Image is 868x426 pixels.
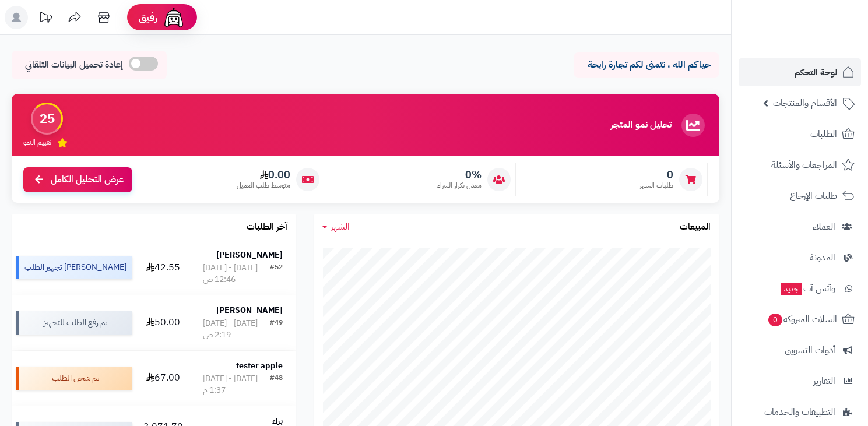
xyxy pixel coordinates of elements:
a: الطلبات [739,120,861,148]
a: التطبيقات والخدمات [739,398,861,426]
p: حياكم الله ، نتمنى لكم تجارة رابحة [582,58,711,72]
strong: tester apple [236,360,283,372]
h3: المبيعات [680,222,711,233]
span: جديد [781,283,802,295]
a: أدوات التسويق [739,336,861,364]
div: تم شحن الطلب [16,367,132,390]
a: عرض التحليل الكامل [23,167,132,192]
a: المدونة [739,244,861,272]
a: المراجعات والأسئلة [739,151,861,179]
a: التقارير [739,367,861,395]
span: طلبات الإرجاع [790,188,837,204]
span: الأقسام والمنتجات [773,95,837,111]
span: رفيق [139,10,157,24]
div: [DATE] - [DATE] 2:19 ص [203,318,270,341]
span: طلبات الشهر [639,181,673,191]
span: 0.00 [237,168,290,181]
span: تقييم النمو [23,138,51,147]
div: [PERSON_NAME] تجهيز الطلب [16,256,132,279]
td: 42.55 [137,240,189,295]
a: العملاء [739,213,861,241]
a: الشهر [322,220,350,234]
span: الطلبات [810,126,837,142]
span: التطبيقات والخدمات [764,404,835,420]
h3: تحليل نمو المتجر [610,120,672,131]
a: السلات المتروكة0 [739,305,861,333]
span: معدل تكرار الشراء [437,181,482,191]
span: 0% [437,168,482,181]
strong: [PERSON_NAME] [216,304,283,316]
span: لوحة التحكم [795,64,837,80]
div: [DATE] - [DATE] 12:46 ص [203,262,270,286]
a: وآتس آبجديد [739,274,861,302]
strong: [PERSON_NAME] [216,249,283,261]
img: ai-face.png [162,6,185,29]
h3: آخر الطلبات [247,222,287,233]
span: السلات المتروكة [767,311,837,328]
div: #48 [270,373,283,396]
span: التقارير [813,373,835,389]
span: المراجعات والأسئلة [771,157,837,173]
a: لوحة التحكم [739,58,861,86]
span: 0 [639,168,673,181]
span: 0 [768,314,782,326]
span: متوسط طلب العميل [237,181,290,191]
span: الشهر [331,220,350,234]
div: [DATE] - [DATE] 1:37 م [203,373,270,396]
a: تحديثات المنصة [31,6,60,32]
span: المدونة [810,249,835,266]
span: إعادة تحميل البيانات التلقائي [25,58,123,72]
span: العملاء [813,219,835,235]
td: 67.00 [137,351,189,406]
span: عرض التحليل الكامل [51,173,124,186]
div: تم رفع الطلب للتجهيز [16,311,132,335]
a: طلبات الإرجاع [739,182,861,210]
span: وآتس آب [779,280,835,297]
td: 50.00 [137,295,189,350]
div: #52 [270,262,283,286]
img: logo-2.png [789,30,857,54]
span: أدوات التسويق [785,342,835,358]
div: #49 [270,318,283,341]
